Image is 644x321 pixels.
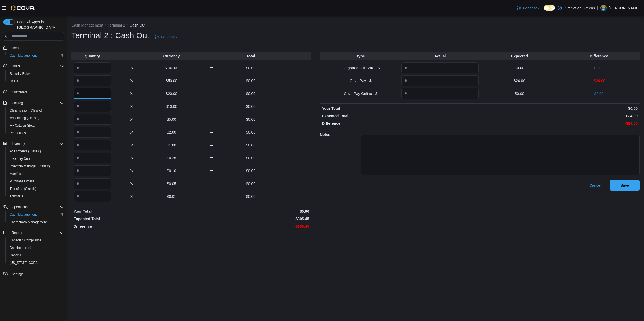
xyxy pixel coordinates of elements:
input: Quantity [74,101,111,112]
p: Type [322,53,399,59]
a: Transfers [8,193,25,200]
input: Quantity [74,165,111,176]
p: Total [232,53,270,59]
span: Manifests [10,172,23,176]
p: Integrated Gift Card - $ [322,65,399,71]
span: Inventory Count [8,156,64,162]
button: Catalog [1,99,66,107]
span: Adjustments (Classic) [10,149,41,153]
span: Operations [12,205,28,209]
p: $0.00 [560,65,638,71]
span: My Catalog (Classic) [10,116,39,120]
button: Security Roles [5,70,66,78]
input: Quantity [74,88,111,99]
p: $100.00 [153,65,190,71]
span: Catalog [10,100,64,106]
span: My Catalog (Classic) [8,115,64,121]
button: Reports [10,230,25,236]
button: Inventory [1,140,66,147]
span: Cash Management [8,211,64,218]
a: Cash Management [8,211,39,218]
p: $1.00 [153,142,190,148]
p: $0.01 [153,194,190,199]
span: Users [10,79,18,83]
span: Purchase Orders [10,179,34,183]
p: $0.00 [232,104,270,109]
span: Transfers [8,193,64,200]
p: $50.00 [153,78,190,83]
input: Quantity [401,62,479,73]
p: $0.00 [232,130,270,135]
span: [US_STATE] CCRS [10,261,38,265]
span: Dashboards [10,246,31,250]
button: Operations [1,203,66,211]
p: Currency [153,53,190,59]
span: Users [8,78,64,84]
span: Home [10,45,64,51]
a: Settings [10,271,25,277]
button: Transfers [5,193,66,200]
p: Expected Total [322,113,479,119]
p: | [597,5,598,11]
a: Cash Management [8,52,39,59]
span: Promotions [10,131,26,135]
button: Catalog [10,100,25,106]
button: Reports [1,229,66,237]
p: $0.05 [153,181,190,186]
span: Chargeback Management [8,219,64,225]
div: Pat McCaffrey [600,5,607,11]
button: Terminal 2 [108,23,125,27]
a: My Catalog (Classic) [8,115,42,121]
p: Cova Pay - $ [322,78,399,83]
p: -$24.00 [560,78,638,83]
a: [US_STATE] CCRS [8,260,40,266]
input: Quantity [74,62,111,73]
p: $0.00 [232,168,270,174]
p: Quantity [74,53,111,59]
nav: Complex example [3,42,64,292]
span: Promotions [8,130,64,136]
button: Chargeback Management [5,218,66,226]
button: Inventory [10,141,27,147]
span: Cash Management [10,53,37,58]
p: $24.00 [481,113,638,119]
input: Quantity [401,75,479,86]
p: Difference [74,224,190,229]
button: Canadian Compliance [5,237,66,244]
button: Customers [1,88,66,96]
span: Cash Management [8,52,64,59]
span: Users [12,64,20,68]
span: Inventory Count [10,157,32,161]
p: $5.00 [153,117,190,122]
span: Users [10,63,64,69]
button: Operations [10,204,30,210]
span: Inventory Manager (Classic) [8,163,64,169]
button: Adjustments (Classic) [5,147,66,155]
a: Users [8,78,20,84]
input: Quantity [401,88,479,99]
span: Security Roles [8,71,64,77]
span: Save [620,183,629,188]
input: Quantity [74,114,111,125]
p: Difference [322,121,479,126]
input: Quantity [74,127,111,138]
p: $0.25 [153,155,190,161]
p: [PERSON_NAME] [609,5,640,11]
p: $0.00 [232,65,270,71]
button: Users [10,63,22,69]
button: Settings [1,270,66,278]
span: Transfers (Classic) [8,186,64,192]
h5: Notes [320,129,360,140]
span: Settings [10,270,64,277]
button: Cash Management [71,23,103,27]
p: $10.00 [153,104,190,109]
a: My Catalog (Beta) [8,122,38,129]
p: $0.00 [232,194,270,199]
a: Transfers (Classic) [8,186,39,192]
input: Quantity [74,153,111,163]
span: Classification (Classic) [10,108,42,113]
button: Users [5,78,66,85]
span: Reports [10,253,21,257]
input: Quantity [74,191,111,202]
